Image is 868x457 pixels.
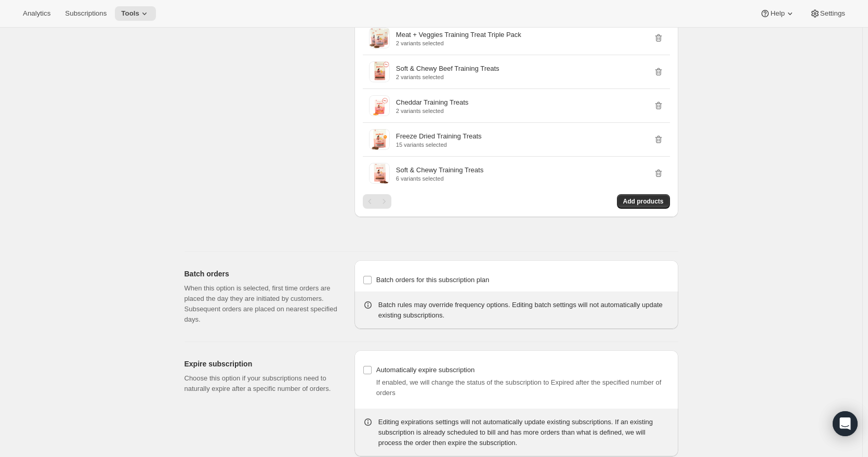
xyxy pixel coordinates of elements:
[376,378,661,397] span: If enabled, we will change the status of the subscription to Expired after the specified number o...
[396,74,499,80] p: 2 variants selected
[369,95,390,116] img: Cheddar Training Treats
[396,97,468,108] p: Cheddar Training Treats
[396,165,483,175] p: Soft & Chewy Training Treats
[115,6,156,21] button: Tools
[376,276,490,284] span: Batch orders for this subscription plan
[396,131,482,142] p: Freeze Dried Training Treats
[185,359,338,369] h2: Expire subscription
[833,411,858,436] div: Open Intercom Messenger
[396,142,482,148] p: 15 variants selected
[369,61,390,82] img: Soft & Chewy Beef Training Treats
[396,175,483,182] p: 6 variants selected
[770,9,784,18] span: Help
[369,163,390,184] img: Soft & Chewy Training Treats
[820,9,845,18] span: Settings
[363,194,391,209] nav: Pagination
[623,197,664,206] span: Add products
[65,9,107,18] span: Subscriptions
[804,6,851,21] button: Settings
[396,40,521,46] p: 2 variants selected
[59,6,113,21] button: Subscriptions
[378,417,670,448] div: Editing expirations settings will not automatically update existing subscriptions. If an existing...
[369,129,390,150] img: Freeze Dried Training Treats
[185,373,338,394] p: Choose this option if your subscriptions need to naturally expire after a specific number of orders.
[121,9,139,18] span: Tools
[617,194,670,209] button: Add products
[23,9,50,18] span: Analytics
[396,64,499,74] p: Soft & Chewy Beef Training Treats
[396,108,468,114] p: 2 variants selected
[376,366,475,374] span: Automatically expire subscription
[754,6,801,21] button: Help
[185,269,338,279] h2: Batch orders
[185,283,338,325] p: When this option is selected, first time orders are placed the day they are initiated by customer...
[378,300,670,321] div: Batch rules may override frequency options. Editing batch settings will not automatically update ...
[17,6,57,21] button: Analytics
[396,30,521,40] p: Meat + Veggies Training Treat Triple Pack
